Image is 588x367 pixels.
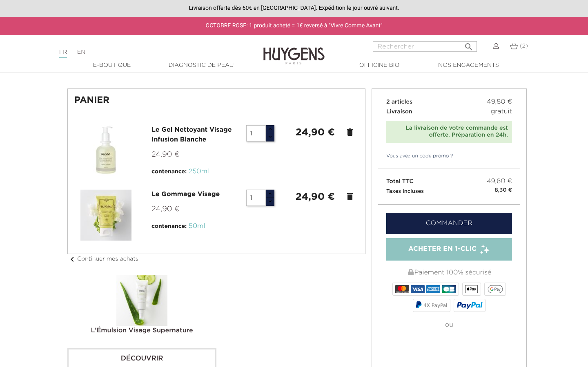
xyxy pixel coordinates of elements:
span: 49,80 € [487,97,512,107]
img: CB_NATIONALE [442,285,456,293]
span: Total TTC [386,179,414,184]
span: 24,90 € [151,206,180,213]
a: Le Gel Nettoyant Visage Infusion Blanche [151,127,232,143]
img: VISA [411,285,424,293]
span: 250ml [189,168,209,175]
i:  [464,40,474,49]
a: FR [59,49,67,58]
a: chevron_leftContinuer mes achats [67,256,138,262]
span: 2 articles [386,99,412,105]
a: delete [345,127,355,137]
a: Le Gommage Visage [151,191,220,198]
a: delete [345,192,355,201]
div: | [55,47,239,57]
span: 50ml [189,223,205,230]
span: contenance: [151,169,187,175]
small: Taxes incluses [386,189,424,194]
a: EN [77,49,85,55]
span: (2) [520,43,528,49]
strong: 24,90 € [296,192,335,202]
h1: Panier [74,95,359,105]
img: MASTERCARD [395,285,409,293]
div: La livraison de votre commande est offerte. Préparation en 24h. [390,125,508,139]
span: gratuit [491,107,512,117]
a: Vous avez un code promo ? [378,153,453,160]
img: apple_pay [465,285,478,293]
a: E-Boutique [71,61,153,70]
img: L'Émulsion Visage Supernature [116,275,167,326]
span: contenance: [151,223,187,229]
span: 49,80 € [487,177,512,186]
div: ou [386,314,512,336]
img: google_pay [488,285,503,293]
span: 4X PayPal [423,303,447,308]
a: Officine Bio [339,61,420,70]
img: Le Gel Nettoyant Visage Infusion Blanche [80,125,131,176]
img: AMEX [426,285,440,293]
i: chevron_left [67,254,77,264]
iframe: PayPal-paypal [386,336,512,355]
img: Huygens [263,34,325,66]
a: L'Émulsion Visage Supernature [91,327,193,334]
img: Le Gommage Visage [80,190,131,241]
img: Paiement 100% sécurisé [408,269,414,275]
input: Rechercher [373,41,477,52]
span: Livraison [386,109,412,115]
a: (2) [510,43,528,49]
div: Paiement 100% sécurisé [386,265,512,281]
span: 24,90 € [151,151,180,158]
a: Nos engagements [428,61,509,70]
button:  [461,39,476,50]
a: Commander [386,213,512,234]
strong: 24,90 € [296,128,335,137]
a: Diagnostic de peau [160,61,242,70]
small: 8,30 € [495,186,512,195]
